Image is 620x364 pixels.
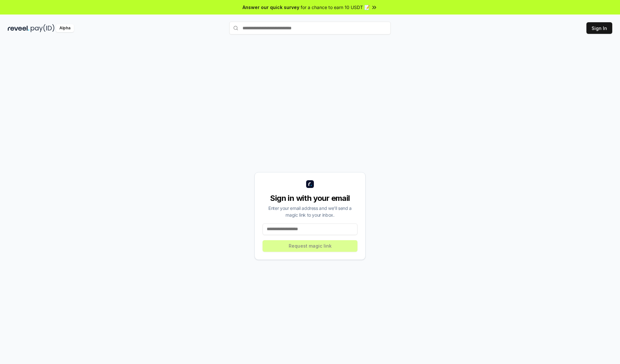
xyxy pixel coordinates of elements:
div: Enter your email address and we’ll send a magic link to your inbox. [263,205,357,218]
span: Answer our quick survey [243,4,299,11]
button: Sign In [586,22,612,34]
span: for a chance to earn 10 USDT 📝 [301,4,370,11]
div: Sign in with your email [263,193,357,203]
img: pay_id [31,24,55,32]
div: Alpha [56,24,74,32]
img: reveel_dark [8,24,29,32]
img: logo_small [306,180,314,188]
